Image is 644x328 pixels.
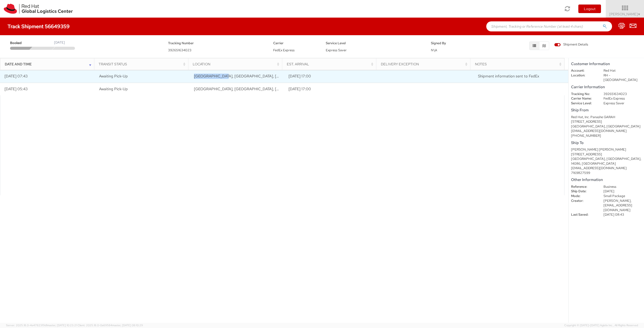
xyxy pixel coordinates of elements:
[567,194,600,199] dt: Mode:
[571,152,641,157] div: [STREET_ADDRESS]
[193,62,280,67] div: Location
[567,73,600,78] dt: Location:
[567,68,600,73] dt: Account:
[609,12,641,16] span: [PERSON_NAME]
[571,124,641,129] div: [GEOGRAPHIC_DATA], [GEOGRAPHIC_DATA]
[381,62,469,67] div: Delivery Exception
[603,199,631,203] span: [PERSON_NAME],
[567,96,600,101] dt: Carrier Name:
[99,74,128,79] span: Awaiting Pick-Up
[571,115,641,120] div: Red Hat, Inc. Panashe GARAH
[571,171,641,175] div: 7169827599
[194,74,313,79] span: RALEIGH, NC, US
[284,70,379,83] td: [DATE] 17:00
[273,41,318,45] h5: Carrier
[571,108,641,112] h5: Ship From
[478,74,539,79] span: Shipment information sent to FedEx
[571,62,641,66] h5: Customer Information
[47,323,77,327] span: master, [DATE] 10:23:21
[99,86,128,91] span: Awaiting Pick-Up
[571,157,641,166] div: [GEOGRAPHIC_DATA], [GEOGRAPHIC_DATA], 14086, [GEOGRAPHIC_DATA]
[571,133,641,138] div: [PHONE_NUMBER]
[6,323,77,327] span: Server: 2025.18.0-4e47823f9d1
[54,40,65,45] div: [DATE]
[431,41,476,45] h5: Signed By
[567,199,600,203] dt: Creator:
[571,141,641,145] h5: Ship To
[475,62,563,67] div: Notes
[168,48,191,52] span: 392651634023
[326,41,423,45] h5: Service Level
[554,42,588,47] span: Shipment Details
[567,92,600,97] dt: Tracking No:
[77,323,143,327] span: Client: 2025.18.0-0e69584
[554,42,588,48] label: Shipment Details
[571,129,641,133] div: [EMAIL_ADDRESS][DOMAIN_NAME]
[486,21,612,31] input: Shipment, Tracking or Reference Number (at least 4 chars)
[10,41,32,45] span: Booked
[326,48,347,52] span: Express Saver
[638,12,641,16] span: ▼
[571,166,641,171] div: [EMAIL_ADDRESS][DOMAIN_NAME]
[571,85,641,89] h5: Carrier Information
[578,5,601,13] button: Logout
[99,62,186,67] div: Transit Status
[4,4,73,14] img: rh-logistics-00dfa346123c4ec078e1.svg
[287,62,375,67] div: Est. Arrival
[567,189,600,194] dt: Ship Date:
[8,24,70,29] h4: Track Shipment 56649359
[571,178,641,182] h5: Other Information
[571,119,641,124] div: [STREET_ADDRESS]
[5,62,93,67] div: Date and Time
[567,101,600,106] dt: Service Level:
[564,323,638,327] span: Copyright © [DATE]-[DATE] Agistix Inc., All Rights Reserved
[431,48,437,52] span: N\A
[194,86,313,91] span: RALEIGH, NC, US
[168,41,266,45] h5: Tracking Number
[273,48,295,52] span: FedEx Express
[571,147,641,152] div: [PERSON_NAME] [PERSON_NAME]
[284,83,379,95] td: [DATE] 17:00
[567,184,600,189] dt: Reference:
[112,323,143,327] span: master, [DATE] 08:10:29
[567,212,600,217] dt: Last Saved:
